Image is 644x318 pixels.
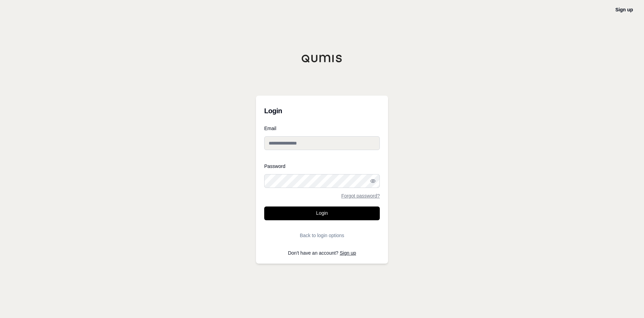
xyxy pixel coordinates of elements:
[264,229,380,242] button: Back to login options
[615,7,633,12] a: Sign up
[340,250,356,256] a: Sign up
[264,126,380,131] label: Email
[264,164,380,169] label: Password
[341,193,380,198] a: Forgot password?
[301,54,343,63] img: Qumis
[264,206,380,220] button: Login
[264,104,380,118] h3: Login
[264,251,380,255] p: Don't have an account?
